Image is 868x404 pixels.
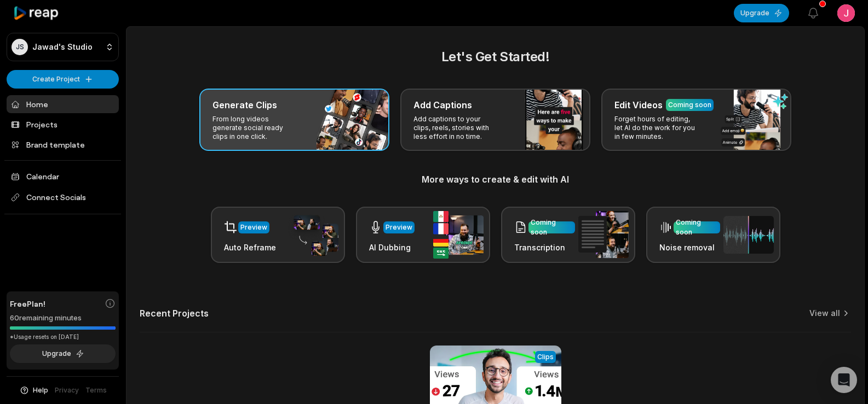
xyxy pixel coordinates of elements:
[614,115,699,141] p: Forget hours of editing, let AI do the work for you in few minutes.
[10,333,116,341] div: *Usage resets on [DATE]
[85,385,107,395] a: Terms
[288,214,338,256] img: auto_reframe.png
[12,39,28,55] div: JS
[723,216,774,254] img: noise_removal.png
[140,47,851,67] h2: Let's Get Started!
[32,42,93,52] p: Jawad's Studio
[413,98,472,112] h3: Add Captions
[10,344,116,363] button: Upgrade
[831,367,857,393] div: Open Intercom Messenger
[614,98,663,112] h3: Edit Videos
[734,4,789,22] button: Upgrade
[10,313,116,324] div: 60 remaining minutes
[212,98,277,112] h3: Generate Clips
[240,223,267,232] div: Preview
[7,70,119,89] button: Create Project
[809,308,840,319] a: View all
[55,385,79,395] a: Privacy
[140,308,209,319] h2: Recent Projects
[531,218,573,237] div: Coming soon
[659,242,720,253] h3: Noise removal
[224,242,276,253] h3: Auto Reframe
[7,167,119,185] a: Calendar
[413,115,498,141] p: Add captions to your clips, reels, stories with less effort in no time.
[578,211,629,258] img: transcription.png
[140,173,851,186] h3: More ways to create & edit with AI
[668,100,711,110] div: Coming soon
[33,385,48,395] span: Help
[10,298,45,309] span: Free Plan!
[7,188,119,207] span: Connect Socials
[676,218,718,237] div: Coming soon
[7,115,119,133] a: Projects
[19,385,48,395] button: Help
[7,95,119,113] a: Home
[514,242,575,253] h3: Transcription
[369,242,415,253] h3: AI Dubbing
[212,115,297,141] p: From long videos generate social ready clips in one click.
[7,136,119,154] a: Brand template
[386,223,412,232] div: Preview
[433,211,484,259] img: ai_dubbing.png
